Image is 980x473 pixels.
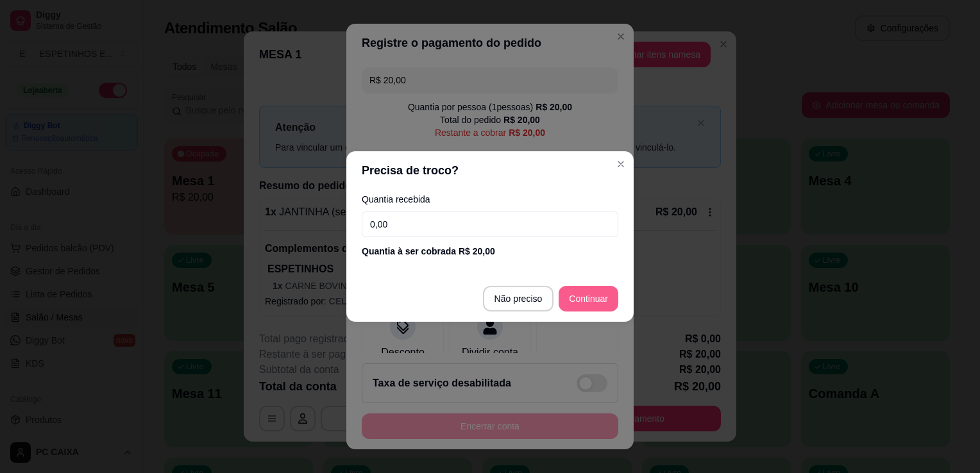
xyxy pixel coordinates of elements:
[346,151,634,190] header: Precisa de troco?
[362,245,618,258] div: Quantia à ser cobrada R$ 20,00
[483,286,554,311] button: Não preciso
[559,286,618,311] button: Continuar
[362,195,618,204] label: Quantia recebida
[611,154,631,174] button: Close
